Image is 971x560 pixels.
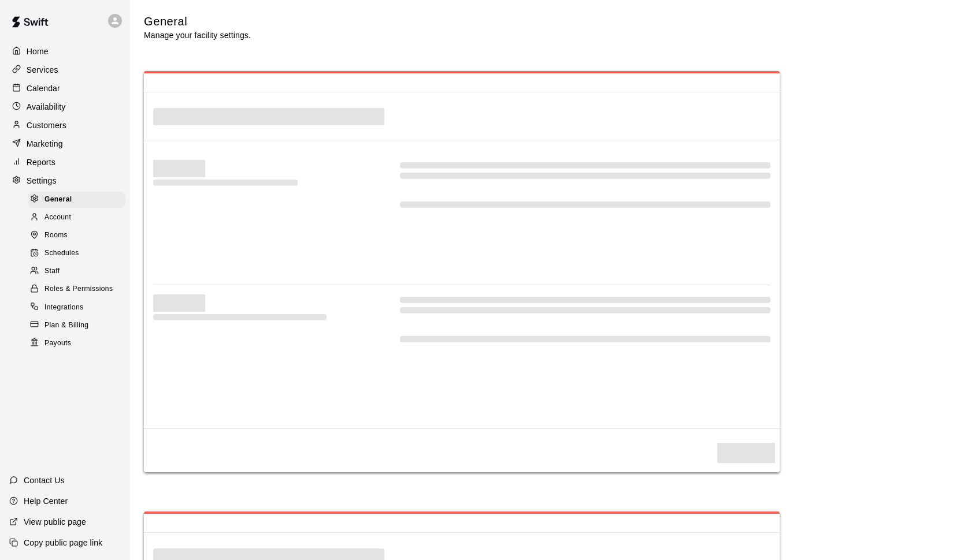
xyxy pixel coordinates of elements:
[45,194,72,206] span: General
[28,263,130,281] a: Staff
[9,135,121,152] a: Marketing
[27,101,66,113] p: Availability
[28,318,125,334] div: Plan & Billing
[27,120,66,131] p: Customers
[27,46,49,57] p: Home
[24,495,68,507] p: Help Center
[9,61,121,79] a: Services
[28,300,125,316] div: Integrations
[28,191,130,208] a: General
[28,263,125,279] div: Staff
[45,283,113,295] span: Roles & Permissions
[45,266,60,277] span: Staff
[28,334,130,352] a: Payouts
[28,208,130,226] a: Account
[28,281,130,298] a: Roles & Permissions
[9,80,121,97] a: Calendar
[28,227,130,245] a: Rooms
[45,230,68,241] span: Rooms
[27,83,60,94] p: Calendar
[9,172,121,189] a: Settings
[45,320,88,331] span: Plan & Billing
[27,175,57,186] p: Settings
[28,316,130,334] a: Plan & Billing
[45,248,79,259] span: Schedules
[28,227,125,244] div: Rooms
[28,245,130,263] a: Schedules
[45,212,71,223] span: Account
[28,281,125,297] div: Roles & Permissions
[9,117,121,134] a: Customers
[28,192,125,208] div: General
[27,64,58,76] p: Services
[27,156,55,168] p: Reports
[27,138,63,150] p: Marketing
[9,98,121,115] a: Availability
[144,14,251,29] h5: General
[144,29,251,41] p: Manage your facility settings.
[28,298,130,316] a: Integrations
[9,154,121,171] a: Reports
[28,335,125,352] div: Payouts
[28,245,125,262] div: Schedules
[45,338,71,349] span: Payouts
[28,210,125,226] div: Account
[9,43,121,60] a: Home
[24,516,86,528] p: View public page
[24,537,102,548] p: Copy public page link
[24,475,65,486] p: Contact Us
[45,302,84,313] span: Integrations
